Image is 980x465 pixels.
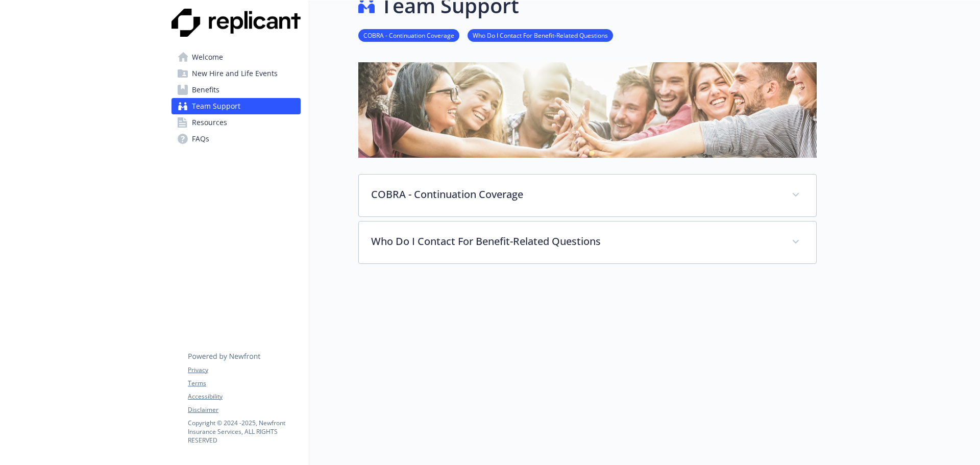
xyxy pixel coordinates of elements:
img: team support page banner [358,62,817,158]
span: Welcome [192,49,223,65]
a: Benefits [171,82,301,98]
span: Benefits [192,82,219,98]
a: Resources [171,114,301,131]
a: Terms [188,379,300,388]
p: COBRA - Continuation Coverage [371,187,779,202]
a: FAQs [171,131,301,147]
span: New Hire and Life Events [192,65,278,82]
a: Welcome [171,49,301,65]
a: Team Support [171,98,301,114]
a: Privacy [188,365,300,375]
a: Who Do I Contact For Benefit-Related Questions [468,30,613,40]
a: COBRA - Continuation Coverage [358,30,459,40]
a: New Hire and Life Events [171,65,301,82]
p: Who Do I Contact For Benefit-Related Questions [371,234,779,249]
div: Who Do I Contact For Benefit-Related Questions [359,222,816,263]
a: Accessibility [188,392,300,401]
span: Resources [192,114,227,131]
span: FAQs [192,131,209,147]
p: Copyright © 2024 - 2025 , Newfront Insurance Services, ALL RIGHTS RESERVED [188,419,300,445]
div: COBRA - Continuation Coverage [359,175,816,216]
span: Team Support [192,98,240,114]
a: Disclaimer [188,405,300,414]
